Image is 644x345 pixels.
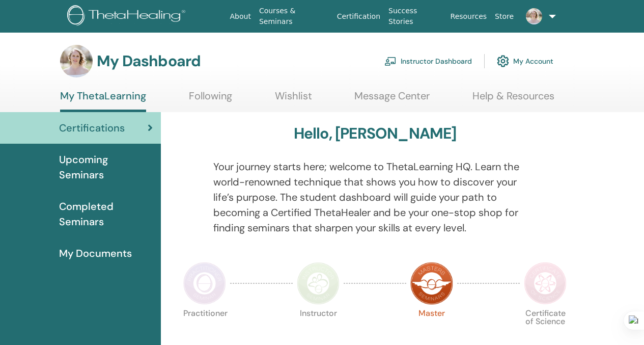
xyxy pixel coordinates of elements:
[526,8,542,24] img: default.jpg
[213,159,537,235] p: Your journey starts here; welcome to ThetaLearning HQ. Learn the world-renowned technique that sh...
[497,50,553,72] a: My Account
[410,262,453,305] img: Master
[275,90,312,110] a: Wishlist
[60,45,93,77] img: default.jpg
[60,90,146,112] a: My ThetaLearning
[446,7,491,26] a: Resources
[226,7,255,26] a: About
[384,50,472,72] a: Instructor Dashboard
[491,7,518,26] a: Store
[297,262,340,305] img: Instructor
[59,152,153,182] span: Upcoming Seminars
[183,262,226,305] img: Practitioner
[189,90,232,110] a: Following
[524,262,567,305] img: Certificate of Science
[59,246,132,261] span: My Documents
[384,2,446,31] a: Success Stories
[384,57,397,66] img: chalkboard-teacher.svg
[59,199,153,229] span: Completed Seminars
[255,2,333,31] a: Courses & Seminars
[59,120,125,136] span: Certifications
[97,52,201,70] h3: My Dashboard
[294,124,457,143] h3: Hello, [PERSON_NAME]
[67,5,189,28] img: logo.png
[354,90,430,110] a: Message Center
[497,52,509,70] img: cog.svg
[333,7,384,26] a: Certification
[472,90,554,110] a: Help & Resources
